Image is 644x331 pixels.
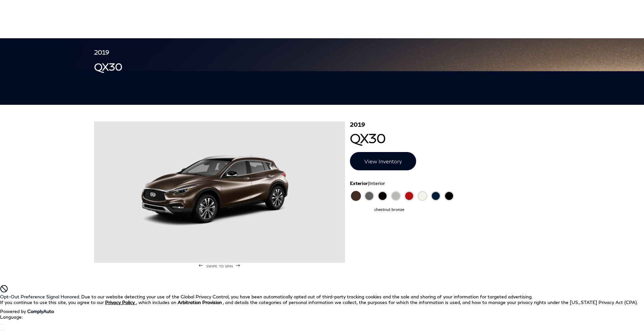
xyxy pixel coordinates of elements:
[350,152,416,170] a: View Inventory
[350,121,545,145] h1: QX30
[178,299,222,305] strong: Arbitration Provision
[369,180,385,186] span: Interior
[105,299,136,305] a: Privacy Policy
[94,121,345,263] img: QX30
[27,308,54,314] a: ComplyAuto
[206,263,233,268] span: swipe to spin
[94,48,122,57] h3: 2019
[350,180,545,186] div: |
[374,207,521,212] span: chestnut bronze
[350,121,545,131] span: 2019
[105,299,135,305] u: Privacy Policy
[94,60,122,73] h1: QX30
[350,180,368,186] span: Exterior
